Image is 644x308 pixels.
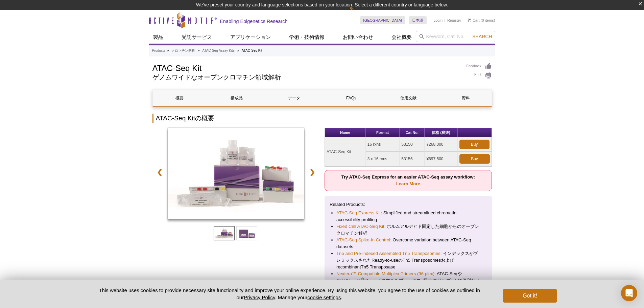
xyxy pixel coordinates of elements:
[468,16,495,24] li: (0 items)
[387,31,416,44] a: 会社概要
[447,18,461,23] a: Register
[339,31,377,44] a: お問い合わせ
[168,128,305,219] img: ATAC-Seq Kit
[459,154,490,164] a: Buy
[324,90,378,106] a: FAQs
[285,31,329,44] a: 学術・技術情報
[472,34,492,39] span: Search
[307,294,341,300] button: cookie settings
[336,237,390,243] a: ATAC-Seq Spike-In Control
[621,285,637,301] div: Open Intercom Messenger
[267,90,321,106] a: データ
[336,250,440,257] a: Tn5 and Pre-indexed Assembled Tn5 Transposomes
[336,210,381,216] a: ATAC-Seq Express Kit
[336,250,480,270] li: : インデックスがプレミックスされたReady-to-useのTn5 TransposomesおよびrecombinantTn5 Transposase
[330,201,487,208] p: Related Products:
[167,49,169,52] li: »
[198,49,200,52] li: »
[152,164,167,180] a: ❮
[168,128,305,221] a: ATAC-Seq Kit
[425,152,457,166] td: ¥697,500
[361,277,364,281] sup: ®
[202,48,234,54] a: ATAC-Seq Assay Kits
[382,90,435,106] a: 使用文献
[503,289,557,303] button: Got it!
[468,18,480,23] a: Cart
[360,16,406,24] a: [GEOGRAPHIC_DATA]
[153,90,207,106] a: 概要
[336,270,434,277] a: Nextera™-Compatible Multiplex Primers (96 plex)
[445,16,446,24] li: |
[177,31,216,44] a: 受託サービス
[349,5,367,21] img: Change Here
[336,237,480,250] li: : Overcome variation between ATAC-Seq datasets
[152,63,460,73] h1: ATAC-Seq Kit
[325,128,366,137] th: Name
[400,128,425,137] th: Cat No.
[425,137,457,152] td: ¥268,000
[467,72,492,79] a: Print
[396,181,420,186] a: Learn More
[87,287,492,301] p: This website uses cookies to provide necessary site functionality and improve your online experie...
[366,152,400,166] td: 3 x 16 rxns
[210,90,264,106] a: 構成品
[220,18,288,24] h2: Enabling Epigenetics Research
[336,210,480,223] li: : Simplified and streamlined chromatin accessibility profiling
[242,49,262,52] li: ATAC-Seq Kit
[171,48,195,54] a: クロマチン解析
[433,18,443,23] a: Login
[336,223,480,237] li: : ホルムアルデヒド固定した細胞からのオープンクロマチン解析
[400,137,425,152] td: 53150
[336,223,384,230] a: Fixed Cell ATAC-Seq Kit
[459,140,490,149] a: Buy
[468,18,471,22] img: Your Cart
[336,270,480,291] li: : ATAC-SeqやCUT&Tag-IT アッセイのマルチプレックス (最大96サンプル) に便利なインデックスプライマーセット
[366,137,400,152] td: 16 rxns
[341,174,475,186] strong: Try ATAC-Seq Express for an easier ATAC-Seq assay workflow:
[439,90,493,106] a: 資料
[152,74,460,80] h2: ゲノムワイドなオープンクロマチン領域解析
[470,33,494,40] button: Search
[366,128,400,137] th: Format
[400,152,425,166] td: 53156
[149,31,167,44] a: 製品
[325,137,366,166] td: ATAC-Seq Kit
[467,63,492,70] a: Feedback
[152,48,165,54] a: Products
[226,31,275,44] a: アプリケーション
[244,294,275,300] a: Privacy Policy
[152,114,492,123] h2: ATAC-Seq Kitの概要
[416,31,495,42] input: Keyword, Cat. No.
[425,128,457,137] th: 価格 (税抜)
[305,164,319,180] a: ❯
[237,49,239,52] li: »
[409,16,427,24] a: 日本語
